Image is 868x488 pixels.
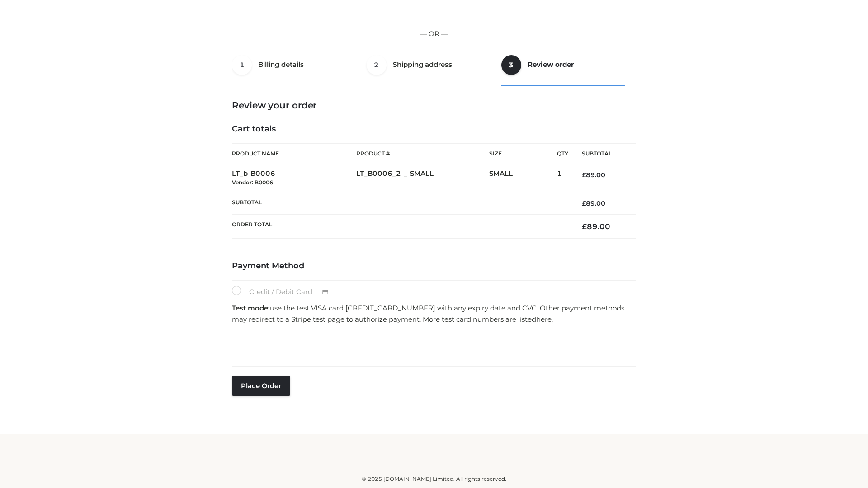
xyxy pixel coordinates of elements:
bdi: 89.00 [582,171,605,179]
h3: Review your order [232,100,636,111]
strong: Test mode: [232,304,270,312]
th: Product Name [232,143,356,164]
img: Credit / Debit Card [317,287,334,298]
td: LT_B0006_2-_-SMALL [356,164,489,192]
span: £ [582,222,587,231]
button: Place order [232,376,290,396]
p: — OR — [134,28,734,40]
th: Subtotal [568,144,636,164]
p: use the test VISA card [CREDIT_CARD_NUMBER] with any expiry date and CVC. Other payment methods m... [232,302,636,325]
th: Qty [557,143,568,164]
iframe: Secure payment input frame [230,328,634,361]
div: © 2025 [DOMAIN_NAME] Limited. All rights reserved. [134,474,734,483]
bdi: 89.00 [582,199,605,207]
th: Size [489,144,552,164]
td: SMALL [489,164,557,192]
span: £ [582,199,586,207]
td: 1 [557,164,568,192]
a: here [536,315,552,324]
small: Vendor: B0006 [232,179,273,186]
h4: Cart totals [232,124,636,134]
h4: Payment Method [232,261,636,271]
th: Product # [356,143,489,164]
th: Order Total [232,215,568,239]
span: £ [582,171,586,179]
td: LT_b-B0006 [232,164,356,192]
bdi: 89.00 [582,222,610,231]
th: Subtotal [232,192,568,214]
label: Credit / Debit Card [232,286,338,298]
